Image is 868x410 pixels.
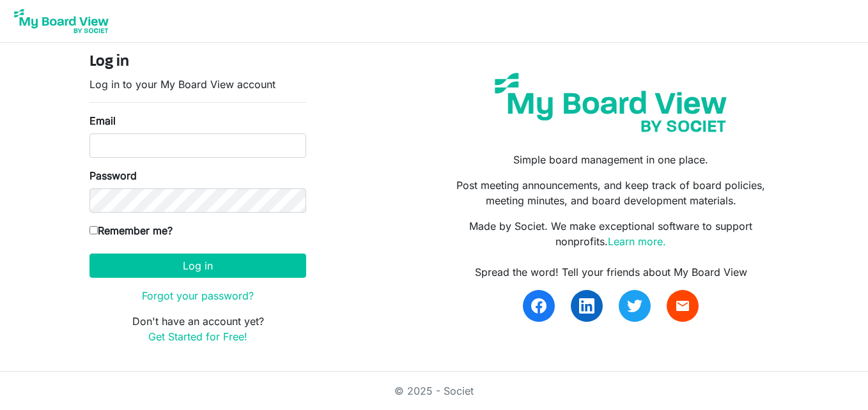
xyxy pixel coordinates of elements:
[444,152,779,167] p: Simple board management in one place.
[627,298,642,314] img: twitter.svg
[142,289,254,302] a: Forgot your password?
[89,226,98,234] input: Remember me?
[89,223,173,238] label: Remember me?
[394,384,474,397] a: © 2025 - Societ
[485,63,736,142] img: my-board-view-societ.svg
[608,235,666,248] a: Learn more.
[148,330,247,343] a: Get Started for Free!
[89,77,306,92] p: Log in to your My Board View account
[579,298,594,314] img: linkedin.svg
[89,254,306,278] button: Log in
[10,5,112,37] img: My Board View Logo
[89,113,116,128] label: Email
[667,290,699,322] a: email
[89,314,306,344] p: Don't have an account yet?
[89,53,306,72] h4: Log in
[444,218,779,249] p: Made by Societ. We make exceptional software to support nonprofits.
[444,178,779,208] p: Post meeting announcements, and keep track of board policies, meeting minutes, and board developm...
[675,298,690,314] span: email
[531,298,546,314] img: facebook.svg
[89,168,137,183] label: Password
[444,264,779,280] div: Spread the word! Tell your friends about My Board View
